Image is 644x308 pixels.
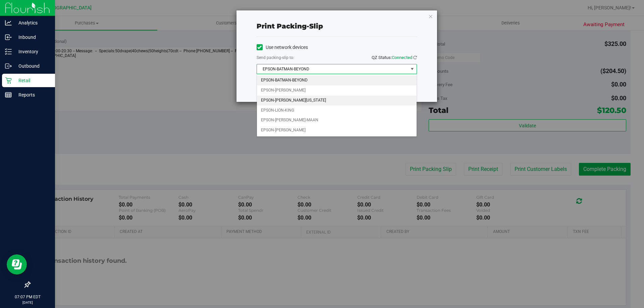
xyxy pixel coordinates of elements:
[5,77,12,84] inline-svg: Retail
[257,44,308,51] label: Use network devices
[5,91,12,98] inline-svg: Reports
[7,254,27,274] iframe: Resource center
[12,33,52,41] p: Inbound
[257,55,294,61] label: Send packing-slip to:
[12,76,52,84] p: Retail
[257,22,323,30] span: Print packing-slip
[5,63,12,69] inline-svg: Outbound
[257,75,417,85] li: EPSON-BATMAN-BEYOND
[12,91,52,99] p: Reports
[257,115,417,125] li: EPSON-[PERSON_NAME]-MAAN
[5,19,12,26] inline-svg: Analytics
[392,55,412,60] span: Connected
[5,34,12,41] inline-svg: Inbound
[257,125,417,135] li: EPSON-[PERSON_NAME]
[5,48,12,55] inline-svg: Inventory
[257,106,417,116] li: EPSON-LION-KING
[12,48,52,56] p: Inventory
[12,62,52,70] p: Outbound
[257,64,408,74] span: EPSON-BATMAN-BEYOND
[257,85,417,96] li: EPSON-[PERSON_NAME]
[12,19,52,27] p: Analytics
[3,300,52,305] p: [DATE]
[408,64,416,74] span: select
[3,294,52,300] p: 07:07 PM EDT
[257,96,417,106] li: EPSON-[PERSON_NAME][US_STATE]
[372,55,417,60] span: QZ Status:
